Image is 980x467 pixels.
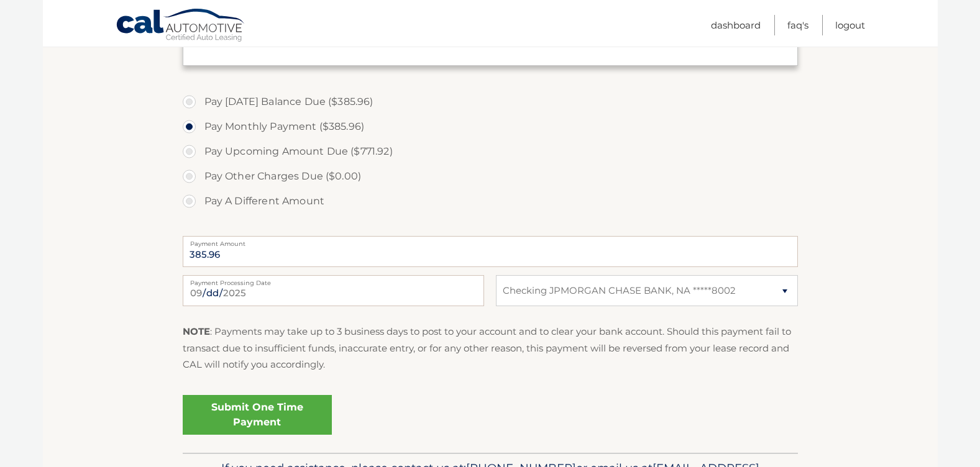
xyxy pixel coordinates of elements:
a: Logout [835,15,865,35]
label: Pay A Different Amount [183,189,798,214]
label: Payment Amount [183,236,798,246]
a: FAQ's [787,15,808,35]
a: Dashboard [711,15,761,35]
p: : Payments may take up to 3 business days to post to your account and to clear your bank account.... [183,324,798,373]
strong: NOTE [183,325,210,337]
input: Payment Date [183,275,484,306]
a: Cal Automotive [116,8,246,44]
a: Submit One Time Payment [183,395,332,435]
label: Pay Monthly Payment ($385.96) [183,114,798,139]
label: Pay Other Charges Due ($0.00) [183,164,798,189]
label: Pay Upcoming Amount Due ($771.92) [183,139,798,164]
input: Payment Amount [183,236,798,267]
label: Pay [DATE] Balance Due ($385.96) [183,89,798,114]
label: Payment Processing Date [183,275,484,285]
